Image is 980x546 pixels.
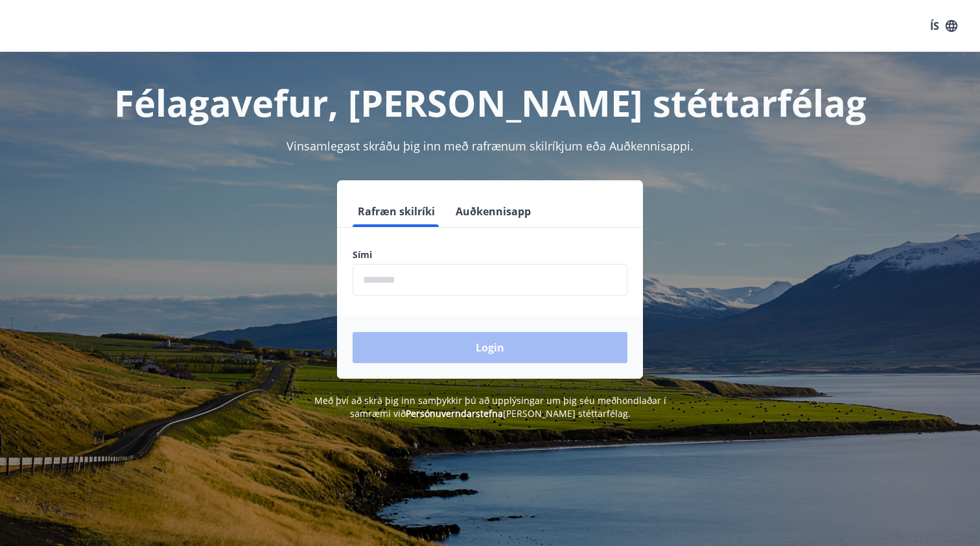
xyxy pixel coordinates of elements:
a: Persónuverndarstefna [406,407,503,420]
button: ÍS [923,14,964,38]
button: Auðkennisapp [450,196,536,227]
button: Rafræn skilríki [353,196,440,227]
span: Með því að skrá þig inn samþykkir þú að upplýsingar um þig séu meðhöndlaðar í samræmi við [PERSON... [314,394,666,420]
label: Sími [353,248,627,261]
h1: Félagavefur, [PERSON_NAME] stéttarfélag [39,78,941,127]
span: Vinsamlegast skráðu þig inn með rafrænum skilríkjum eða Auðkennisappi. [286,138,694,154]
